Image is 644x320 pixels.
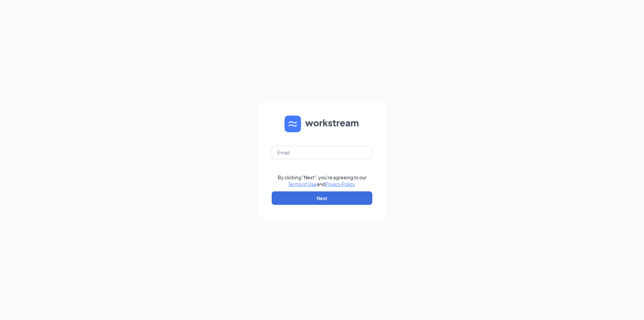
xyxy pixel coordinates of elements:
img: WS logo and Workstream text [284,116,360,132]
input: Email [272,146,372,159]
a: Privacy Policy [325,181,355,187]
div: By clicking "Next", you're agreeing to our and . [278,174,367,187]
a: Terms of Use [288,181,317,187]
button: Next [272,191,372,205]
